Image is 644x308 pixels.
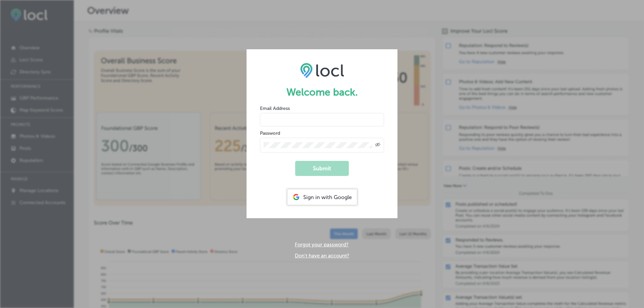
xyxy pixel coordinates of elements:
button: Submit [295,161,349,176]
a: Don't have an account? [295,253,349,259]
label: Password [260,130,280,136]
a: Forgot your password? [295,242,348,248]
h1: Welcome back. [260,86,384,98]
label: Email Address [260,106,290,111]
img: LOCL logo [300,63,344,78]
div: Sign in with Google [287,189,357,205]
span: Toggle password visibility [375,142,380,148]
